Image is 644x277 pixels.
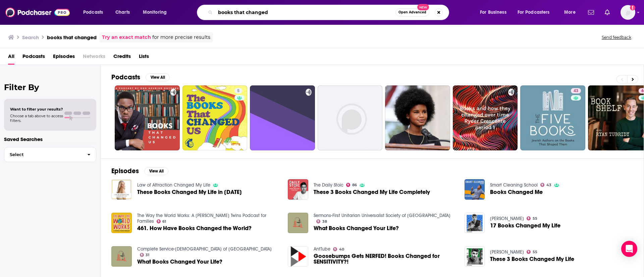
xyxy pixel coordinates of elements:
a: The Way the World Works: A Tuttle Twins Podcast for Families [137,213,266,224]
a: These 3 Books Changed My Life Completely [314,189,430,195]
a: PodcastsView All [111,73,170,81]
a: Podcasts [22,51,45,65]
button: Show profile menu [621,5,635,20]
a: 461. How Have Books Changed the World? [137,225,252,231]
button: open menu [475,7,515,18]
button: View All [146,73,170,81]
img: These 3 Books Changed My Life [465,246,485,267]
span: New [417,4,429,10]
span: 55 [533,251,537,254]
a: All [8,51,14,65]
a: 55 [527,216,537,220]
button: View All [144,167,168,175]
a: 17 Books Changed My Life [490,223,560,228]
span: Networks [83,51,105,65]
a: Law of Attraction Changed My Life [137,182,210,188]
a: EpisodesView All [111,167,168,175]
button: open menu [513,7,559,18]
span: 43 [574,88,578,94]
span: More [564,8,576,17]
a: Episodes [53,51,75,65]
a: Goosebumps Gets NERFED! Books Changed for SENSITIVITY?! [314,253,457,265]
span: Choose a tab above to access filters. [10,114,63,123]
a: 61 [157,219,166,223]
a: Credits [113,51,131,65]
span: Logged in as sydneymorris_books [621,5,635,20]
a: Goosebumps Gets NERFED! Books Changed for SENSITIVITY?! [288,246,308,267]
h3: books that changed [47,34,97,41]
div: Open Intercom Messenger [621,241,637,257]
a: Lists [139,51,149,65]
a: 43 [520,85,585,150]
img: What Books Changed Your Life? [111,246,132,267]
button: open menu [559,7,584,18]
a: Books Changed Me [490,189,543,195]
span: 43 [546,184,551,187]
h3: Search [22,34,39,41]
span: Open Advanced [398,11,426,14]
span: Want to filter your results? [10,107,63,112]
button: Select [4,147,96,162]
img: These Books Changed My Life in 2023 [111,179,132,200]
a: These Books Changed My Life in 2023 [137,189,242,195]
span: 55 [533,217,537,220]
a: 55 [527,250,537,254]
span: 86 [352,184,357,187]
span: These Books Changed My Life in [DATE] [137,189,242,195]
a: 43 [540,183,551,187]
button: Send feedback [600,34,633,40]
a: Show notifications dropdown [602,7,612,18]
span: 40 [339,248,344,251]
button: Open AdvancedNew [395,8,429,16]
button: open menu [78,7,112,18]
span: Select [4,152,82,157]
a: 43 [571,88,581,93]
h2: Episodes [111,167,139,175]
img: Books Changed Me [465,179,485,200]
a: What Books Changed Your Life? [288,213,308,233]
img: 461. How Have Books Changed the World? [111,213,132,233]
span: Podcasts [83,8,103,17]
img: Podchaser - Follow, Share and Rate Podcasts [5,6,70,19]
a: These 3 Books Changed My Life [490,256,574,262]
h2: Podcasts [111,73,140,81]
a: Smart Cleaning School [490,182,538,188]
span: 5 [237,88,239,94]
a: These 3 Books Changed My Life Completely [288,179,308,200]
span: Monitoring [143,8,167,17]
img: User Profile [621,5,635,20]
a: The Daily Stoic [314,182,343,188]
a: Charts [111,7,134,18]
a: Iman Gadzhi [490,249,524,255]
span: for more precise results [152,33,210,41]
a: 5 [182,85,248,150]
a: Try an exact match [102,33,151,41]
a: 40 [333,247,344,251]
span: What Books Changed Your Life? [314,225,399,231]
span: 31 [146,254,149,257]
a: Iman Gadzhi [490,216,524,221]
p: Saved Searches [4,136,96,142]
div: Search podcasts, credits, & more... [203,5,455,20]
img: 17 Books Changed My Life [465,213,485,233]
svg: Add a profile image [630,5,635,10]
a: What Books Changed Your Life? [137,259,222,265]
a: AntTube [314,246,330,252]
span: For Podcasters [518,8,550,17]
